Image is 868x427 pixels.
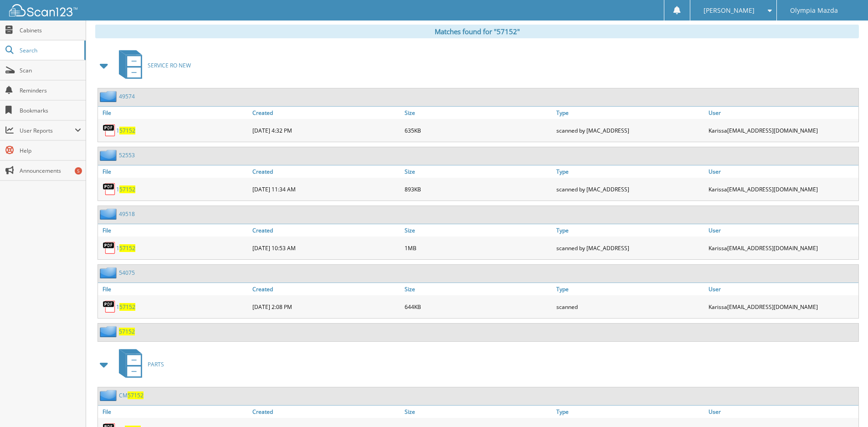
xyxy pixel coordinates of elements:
[704,8,755,13] span: [PERSON_NAME]
[98,406,250,418] a: File
[20,46,80,54] span: Search
[116,127,135,134] a: 157152
[20,167,81,175] span: Announcements
[402,224,555,237] a: Size
[100,208,119,220] img: folder2.png
[706,298,858,316] div: Karissa [EMAIL_ADDRESS][DOMAIN_NAME]
[20,127,75,134] span: User Reports
[119,244,135,252] span: 57152
[554,283,706,295] a: Type
[113,346,164,382] a: PARTS
[402,239,555,257] div: 1MB
[402,107,555,119] a: Size
[100,149,119,161] img: folder2.png
[116,303,135,311] a: 157152
[706,180,858,198] div: Karissa [EMAIL_ADDRESS][DOMAIN_NAME]
[95,25,859,38] div: Matches found for "57152"
[250,121,402,139] div: [DATE] 4:32 PM
[554,298,706,316] div: scanned
[119,151,135,159] a: 52553
[706,239,858,257] div: Karissa [EMAIL_ADDRESS][DOMAIN_NAME]
[20,147,81,154] span: Help
[148,360,164,368] span: PARTS
[402,406,555,418] a: Size
[402,180,555,198] div: 893KB
[98,107,250,119] a: File
[103,123,116,137] img: PDF.png
[98,224,250,237] a: File
[119,303,135,311] span: 57152
[103,300,116,314] img: PDF.png
[116,244,135,252] a: 157152
[100,326,119,337] img: folder2.png
[554,239,706,257] div: scanned by [MAC_ADDRESS]
[250,283,402,295] a: Created
[554,224,706,237] a: Type
[554,121,706,139] div: scanned by [MAC_ADDRESS]
[20,87,81,94] span: Reminders
[402,121,555,139] div: 635KB
[119,210,135,218] a: 49518
[119,328,135,335] a: 57152
[250,165,402,178] a: Created
[119,269,135,277] a: 54075
[103,241,116,255] img: PDF.png
[402,283,555,295] a: Size
[148,62,191,69] span: SERVICE RO NEW
[402,298,555,316] div: 644KB
[20,67,81,74] span: Scan
[113,47,191,83] a: SERVICE RO NEW
[706,224,858,237] a: User
[119,391,144,399] a: CM57152
[250,406,402,418] a: Created
[250,180,402,198] div: [DATE] 11:34 AM
[706,165,858,178] a: User
[20,26,81,34] span: Cabinets
[250,107,402,119] a: Created
[100,91,119,102] img: folder2.png
[9,4,77,16] img: scan123-logo-white.svg
[402,165,555,178] a: Size
[98,283,250,295] a: File
[128,391,144,399] span: 57152
[706,283,858,295] a: User
[119,185,135,193] span: 57152
[119,93,135,100] a: 49574
[116,185,135,193] a: 157152
[790,8,838,13] span: Olympia Mazda
[706,107,858,119] a: User
[250,239,402,257] div: [DATE] 10:53 AM
[98,165,250,178] a: File
[822,383,868,427] iframe: Chat Widget
[706,121,858,139] div: Karissa [EMAIL_ADDRESS][DOMAIN_NAME]
[100,390,119,401] img: folder2.png
[554,406,706,418] a: Type
[100,267,119,278] img: folder2.png
[103,182,116,196] img: PDF.png
[554,165,706,178] a: Type
[20,107,81,114] span: Bookmarks
[554,180,706,198] div: scanned by [MAC_ADDRESS]
[75,167,82,175] div: 5
[250,298,402,316] div: [DATE] 2:08 PM
[250,224,402,237] a: Created
[554,107,706,119] a: Type
[706,406,858,418] a: User
[119,127,135,134] span: 57152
